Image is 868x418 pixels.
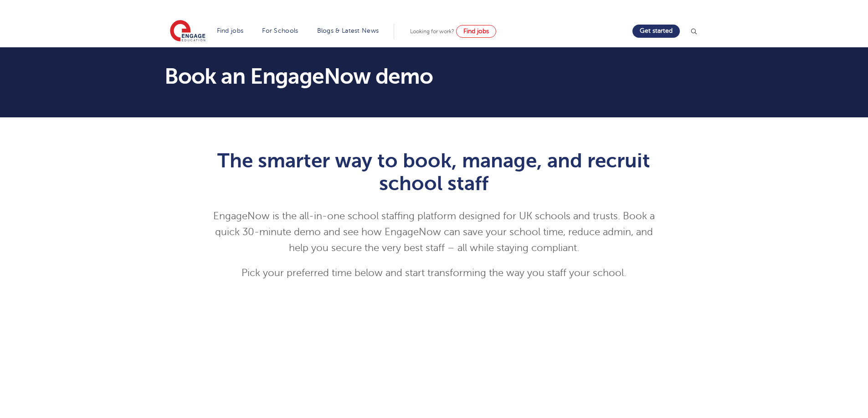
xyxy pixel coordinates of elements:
[463,28,489,35] span: Find jobs
[262,27,298,34] a: For Schools
[170,20,205,43] img: Engage Education
[632,25,680,38] a: Get started
[164,65,519,87] h1: Book an EngageNow demo
[211,208,657,256] p: EngageNow is the all-in-one school staffing platform designed for UK schools and trusts. Book a q...
[211,149,657,195] h1: The smarter way to book, manage, and recruit school staff
[217,27,244,34] a: Find jobs
[317,27,379,34] a: Blogs & Latest News
[410,28,454,35] span: Looking for work?
[456,25,496,38] a: Find jobs
[211,265,657,281] p: Pick your preferred time below and start transforming the way you staff your school.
